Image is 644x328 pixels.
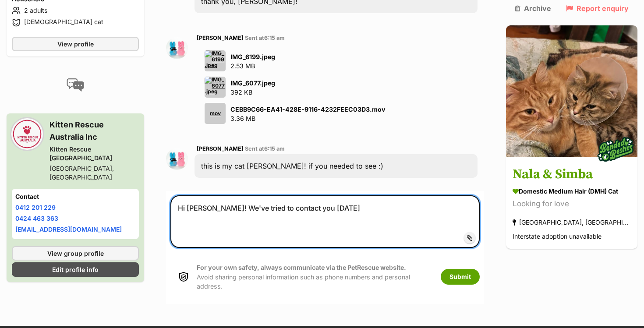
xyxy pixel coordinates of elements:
[594,128,637,172] img: bonded besties
[201,103,226,124] a: mov
[197,145,244,152] span: [PERSON_NAME]
[264,35,285,41] span: 6:15 am
[197,263,432,291] p: Avoid sharing personal information such as phone numbers and personal address.
[205,50,226,71] img: IMG_6199.jpeg
[50,145,139,162] div: Kitten Rescue [GEOGRAPHIC_DATA]
[245,35,285,41] span: Sent at
[12,262,139,277] a: Edit profile info
[205,103,226,124] div: mov
[566,4,629,12] a: Report enquiry
[166,148,188,170] img: Tyla Treleaven profile pic
[515,4,551,12] a: Archive
[12,246,139,261] a: View group profile
[195,154,478,178] div: this is my cat [PERSON_NAME]! if you needed to see :)
[513,217,631,229] div: [GEOGRAPHIC_DATA], [GEOGRAPHIC_DATA]
[230,53,275,60] strong: IMG_6199.jpeg
[166,37,188,59] img: Tyla Treleaven profile pic
[513,198,631,210] div: Looking for love
[12,119,42,149] img: Kitten Rescue Australia profile pic
[57,39,94,49] span: View profile
[47,249,104,258] span: View group profile
[230,106,386,113] strong: CEBB9C66-EA41-428E-9116-4232FEEC03D3.mov
[52,265,99,274] span: Edit profile info
[230,62,255,70] span: 2.53 MB
[15,192,135,201] h4: Contact
[230,115,255,122] span: 3.36 MB
[513,233,602,240] span: Interstate adoption unavailable
[230,79,275,87] strong: IMG_6077.jpeg
[12,5,139,16] li: 2 adults
[12,37,139,51] a: View profile
[205,77,226,98] img: IMG_6077.jpeg
[441,269,480,285] button: Submit
[50,164,139,182] div: [GEOGRAPHIC_DATA], [GEOGRAPHIC_DATA]
[230,88,252,96] span: 392 KB
[15,204,56,211] a: 0412 201 229
[264,145,285,152] span: 6:15 am
[506,25,637,157] img: Nala & Simba
[245,145,285,152] span: Sent at
[513,187,631,196] div: Domestic Medium Hair (DMH) Cat
[15,215,58,222] a: 0424 463 363
[12,18,139,28] li: [DEMOGRAPHIC_DATA] cat
[67,78,84,92] img: conversation-icon-4a6f8262b818ee0b60e3300018af0b2d0b884aa5de6e9bcb8d3d4eeb1a70a7c4.svg
[15,226,122,233] a: [EMAIL_ADDRESS][DOMAIN_NAME]
[197,35,244,41] span: [PERSON_NAME]
[197,264,406,271] strong: For your own safety, always communicate via the PetRescue website.
[506,159,637,249] a: Nala & Simba Domestic Medium Hair (DMH) Cat Looking for love [GEOGRAPHIC_DATA], [GEOGRAPHIC_DATA]...
[50,119,139,143] h3: Kitten Rescue Australia Inc
[513,165,631,185] h3: Nala & Simba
